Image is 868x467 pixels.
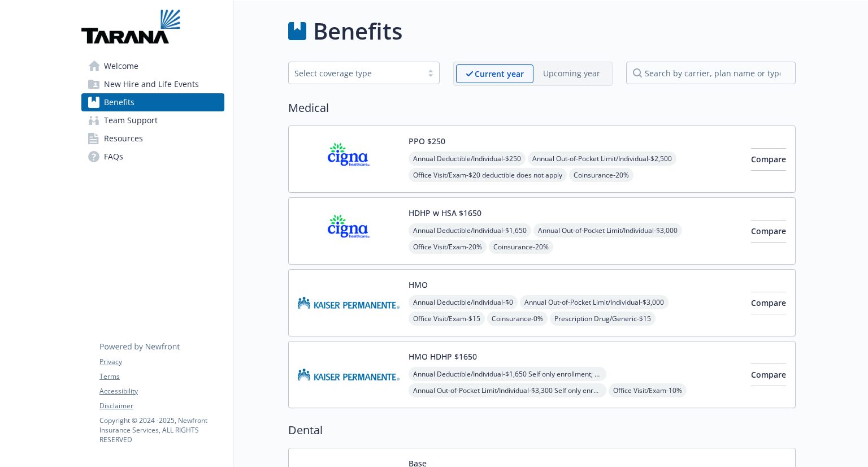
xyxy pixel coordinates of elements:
[294,67,416,79] div: Select coverage type
[520,295,669,309] span: Annual Out-of-Pocket Limit/Individual - $3,000
[104,148,123,166] span: FAQs
[81,93,224,111] a: Benefits
[751,148,786,171] button: Compare
[626,62,796,84] input: search by carrier, plan name or type
[409,223,531,237] span: Annual Deductible/Individual - $1,650
[409,168,567,182] span: Office Visit/Exam - $20 deductible does not apply
[609,383,687,397] span: Office Visit/Exam - 10%
[751,154,786,165] span: Compare
[533,223,682,237] span: Annual Out-of-Pocket Limit/Individual - $3,000
[543,67,600,79] p: Upcoming year
[81,111,224,129] a: Team Support
[99,386,224,396] a: Accessibility
[409,367,606,381] span: Annual Deductible/Individual - $1,650 Self only enrollment; $3,300 for any one member within a Fa...
[409,152,526,166] span: Annual Deductible/Individual - $250
[409,279,428,291] button: HMO
[81,148,224,166] a: FAQs
[409,351,477,362] button: HMO HDHP $1650
[487,312,548,326] span: Coinsurance - 0%
[298,207,400,255] img: CIGNA carrier logo
[751,220,786,243] button: Compare
[104,129,143,148] span: Resources
[298,135,400,183] img: CIGNA carrier logo
[298,351,400,399] img: Kaiser Permanente Insurance Company carrier logo
[298,279,400,327] img: Kaiser Permanente Insurance Company carrier logo
[751,292,786,314] button: Compare
[751,369,786,380] span: Compare
[751,364,786,386] button: Compare
[569,168,633,182] span: Coinsurance - 20%
[288,100,796,116] h2: Medical
[99,401,224,411] a: Disclaimer
[475,68,524,80] p: Current year
[409,207,481,219] button: HDHP w HSA $1650
[313,14,402,48] h1: Benefits
[81,57,224,75] a: Welcome
[550,312,656,326] span: Prescription Drug/Generic - $15
[409,240,487,254] span: Office Visit/Exam - 20%
[99,357,224,367] a: Privacy
[99,371,224,382] a: Terms
[104,111,158,129] span: Team Support
[409,312,485,326] span: Office Visit/Exam - $15
[288,422,796,439] h2: Dental
[99,416,224,444] p: Copyright © 2024 - 2025 , Newfront Insurance Services, ALL RIGHTS RESERVED
[489,240,553,254] span: Coinsurance - 20%
[409,135,445,147] button: PPO $250
[409,295,518,309] span: Annual Deductible/Individual - $0
[104,93,134,111] span: Benefits
[409,383,606,397] span: Annual Out-of-Pocket Limit/Individual - $3,300 Self only enrollment; $3,300 for any one member wi...
[533,64,610,83] span: Upcoming year
[104,57,138,75] span: Welcome
[751,226,786,236] span: Compare
[81,129,224,148] a: Resources
[751,297,786,308] span: Compare
[104,75,199,93] span: New Hire and Life Events
[81,75,224,93] a: New Hire and Life Events
[528,152,676,166] span: Annual Out-of-Pocket Limit/Individual - $2,500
